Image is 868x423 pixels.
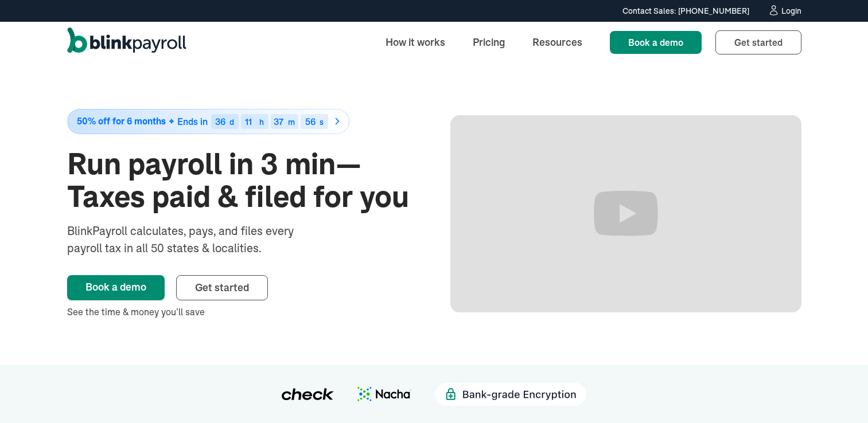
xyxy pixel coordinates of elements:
[288,118,295,126] div: m
[245,116,252,127] span: 11
[320,118,324,126] div: s
[450,115,801,312] iframe: Run Payroll in 3 min with BlinkPayroll
[176,275,268,300] a: Get started
[67,222,324,257] div: BlinkPayroll calculates, pays, and files every payroll tax in all 50 states & localities.
[195,281,249,294] span: Get started
[67,275,165,300] a: Book a demo
[274,116,283,127] span: 37
[77,116,166,126] span: 50% off for 6 months
[229,118,234,126] div: d
[622,5,749,17] div: Contact Sales: [PHONE_NUMBER]
[628,37,683,48] span: Book a demo
[734,37,783,48] span: Get started
[259,118,264,126] div: h
[715,30,801,54] a: Get started
[523,30,591,54] a: Resources
[781,7,801,15] div: Login
[67,148,418,213] h1: Run payroll in 3 min—Taxes paid & filed for you
[67,28,186,57] a: home
[376,30,454,54] a: How it works
[177,116,208,127] span: Ends in
[464,30,514,54] a: Pricing
[67,109,418,134] a: 50% off for 6 monthsEnds in36d11h37m56s
[610,31,702,54] a: Book a demo
[67,305,418,319] div: See the time & money you’ll save
[768,5,801,17] a: Login
[305,116,316,127] span: 56
[215,116,225,127] span: 36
